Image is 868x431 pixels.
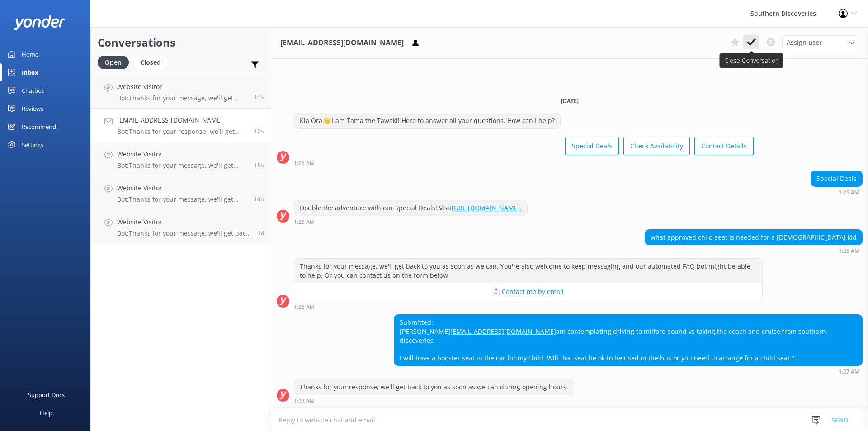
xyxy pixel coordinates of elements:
h4: Website Visitor [117,149,247,159]
h2: Conversations [98,34,264,51]
p: Bot: Thanks for your message, we'll get back to you as soon as we can. You're also welcome to kee... [117,94,247,102]
button: Check Availability [623,137,690,155]
div: Oct 08 2025 01:27am (UTC +13:00) Pacific/Auckland [394,368,863,374]
div: Oct 08 2025 01:27am (UTC +13:00) Pacific/Auckland [294,398,574,404]
button: Contact Details [694,137,754,155]
p: Bot: Thanks for your message, we'll get back to you as soon as we can. You're also welcome to kee... [117,229,251,237]
h4: Website Visitor [117,183,247,193]
h4: Website Visitor [117,217,251,227]
strong: 1:25 AM [839,190,859,195]
p: Bot: Thanks for your message, we'll get back to you as soon as we can. You're also welcome to kee... [117,161,247,170]
div: what approved child seat is needed for a [DEMOGRAPHIC_DATA] kid [645,230,862,245]
a: [URL][DOMAIN_NAME]. [452,204,522,212]
span: Oct 08 2025 02:13am (UTC +13:00) Pacific/Auckland [254,94,264,101]
a: [EMAIL_ADDRESS][DOMAIN_NAME]Bot:Thanks for your response, we'll get back to you as soon as we can... [91,109,271,142]
span: Oct 08 2025 01:27am (UTC +13:00) Pacific/Auckland [254,128,264,135]
div: Settings [22,136,43,154]
img: yonder-white-logo.png [14,15,66,30]
h3: [EMAIL_ADDRESS][DOMAIN_NAME] [280,37,404,49]
span: [DATE] [556,97,584,105]
div: Oct 08 2025 01:25am (UTC +13:00) Pacific/Auckland [294,160,754,166]
strong: 1:25 AM [839,248,859,254]
div: Assign User [782,35,859,50]
strong: 1:25 AM [294,219,315,225]
a: Website VisitorBot:Thanks for your message, we'll get back to you as soon as we can. You're also ... [91,75,271,109]
a: Website VisitorBot:Thanks for your message, we'll get back to you as soon as we can. You're also ... [91,142,271,176]
div: Home [22,45,38,63]
div: Open [98,56,129,69]
a: [EMAIL_ADDRESS][DOMAIN_NAME] [450,327,556,336]
h4: Website Visitor [117,82,247,92]
div: Closed [133,56,168,69]
a: Open [98,57,133,67]
div: Reviews [22,99,43,118]
div: Kia Ora👋 I am Tama the Tawaki! Here to answer all your questions. How can I help? [294,113,560,128]
div: Oct 08 2025 01:25am (UTC +13:00) Pacific/Auckland [294,218,528,225]
div: Thanks for your response, we'll get back to you as soon as we can during opening hours. [294,379,574,395]
button: Special Deals [565,137,619,155]
div: Oct 08 2025 01:25am (UTC +13:00) Pacific/Auckland [645,247,863,254]
strong: 1:27 AM [294,398,315,404]
div: Chatbot [22,81,44,99]
strong: 1:25 AM [294,304,315,310]
strong: 1:25 AM [294,161,315,166]
span: Oct 08 2025 12:30am (UTC +13:00) Pacific/Auckland [254,161,264,169]
div: Recommend [22,118,56,136]
div: Support Docs [28,386,65,404]
div: Help [40,404,52,422]
div: Inbox [22,63,38,81]
a: Website VisitorBot:Thanks for your message, we'll get back to you as soon as we can. You're also ... [91,176,271,210]
p: Bot: Thanks for your response, we'll get back to you as soon as we can during opening hours. [117,128,247,136]
p: Bot: Thanks for your message, we'll get back to you as soon as we can. You're also welcome to kee... [117,195,247,204]
div: Oct 08 2025 01:25am (UTC +13:00) Pacific/Auckland [294,303,763,310]
div: Special Deals [811,171,862,186]
div: Submitted: [PERSON_NAME] am contemplating driving to milford sound vs taking the coach and cruise... [394,315,862,365]
div: Thanks for your message, we'll get back to you as soon as we can. You're also welcome to keep mes... [294,259,762,283]
button: 📩 Contact me by email [294,283,762,301]
div: Oct 08 2025 01:25am (UTC +13:00) Pacific/Auckland [811,189,863,195]
span: Oct 06 2025 10:13pm (UTC +13:00) Pacific/Auckland [258,229,264,237]
strong: 1:27 AM [839,369,859,374]
h4: [EMAIL_ADDRESS][DOMAIN_NAME] [117,115,247,125]
div: Double the adventure with our Special Deals! Visit [294,200,527,216]
span: Assign user [787,38,822,47]
span: Oct 07 2025 07:07pm (UTC +13:00) Pacific/Auckland [254,195,264,203]
a: Website VisitorBot:Thanks for your message, we'll get back to you as soon as we can. You're also ... [91,210,271,244]
a: Closed [133,57,172,67]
